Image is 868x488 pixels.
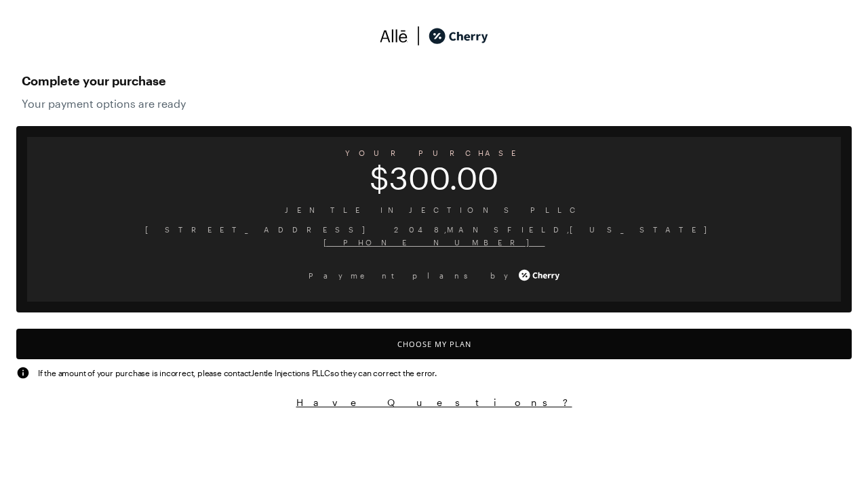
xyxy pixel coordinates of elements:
span: Complete your purchase [22,70,846,91]
span: If the amount of your purchase is incorrect, please contact Jentle Injections PLLC so they can co... [38,367,437,379]
span: Jentle Injections PLLC [38,203,830,216]
img: svg%3e [16,366,30,380]
img: svg%3e [408,26,429,46]
span: $300.00 [27,169,841,187]
img: svg%3e [380,26,408,46]
span: [STREET_ADDRESS] 2048 , MANSFIELD , [US_STATE] [38,223,830,236]
span: Payment plans by [309,269,516,282]
button: Have Questions? [16,396,852,409]
img: cherry_black_logo-DrOE_MJI.svg [429,26,488,46]
img: cherry_white_logo-JPerc-yG.svg [519,265,559,285]
span: YOUR PURCHASE [27,144,841,162]
button: Choose My Plan [16,329,852,359]
span: [PHONE_NUMBER] [38,236,830,249]
span: Your payment options are ready [22,97,846,110]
